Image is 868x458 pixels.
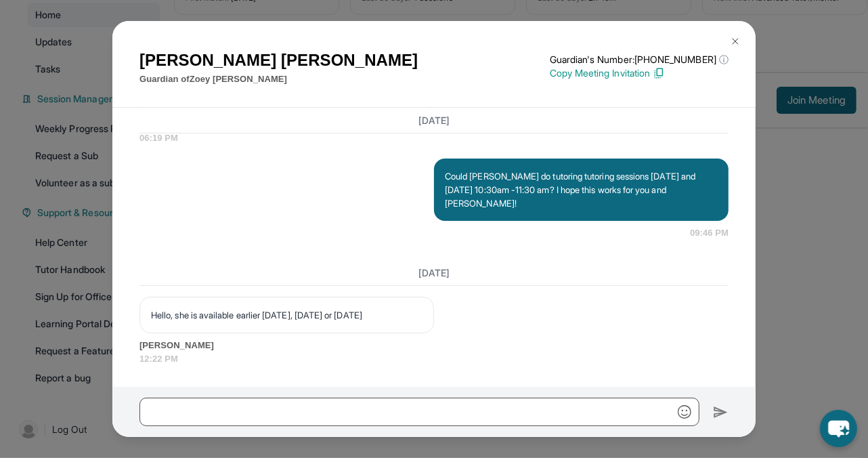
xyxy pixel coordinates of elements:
[690,226,729,240] span: 09:46 PM
[139,72,418,86] p: Guardian of Zoey [PERSON_NAME]
[139,131,729,145] span: 06:19 PM
[550,53,729,66] p: Guardian's Number: [PHONE_NUMBER]
[139,352,729,366] span: 12:22 PM
[719,53,729,66] span: ⓘ
[139,339,729,352] span: [PERSON_NAME]
[445,169,718,210] p: Could [PERSON_NAME] do tutoring tutoring sessions [DATE] and [DATE] 10:30am -11:30 am? I hope thi...
[139,48,418,72] h1: [PERSON_NAME] [PERSON_NAME]
[550,66,729,80] p: Copy Meeting Invitation
[820,410,857,447] button: chat-button
[678,405,691,419] img: Emoji
[151,308,422,322] p: Hello, she is available earlier [DATE], [DATE] or [DATE]
[653,67,665,79] img: Copy Icon
[139,266,729,280] h3: [DATE]
[713,404,729,421] img: Send icon
[139,113,729,127] h3: [DATE]
[730,36,741,47] img: Close Icon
